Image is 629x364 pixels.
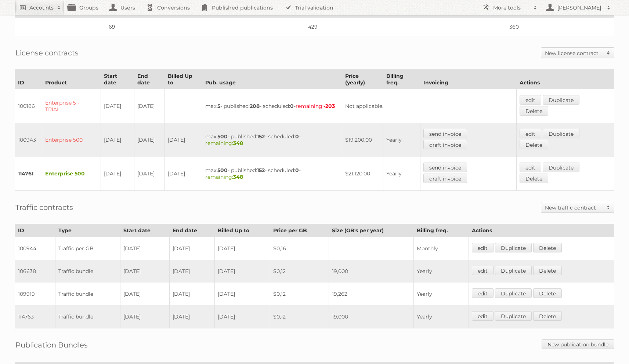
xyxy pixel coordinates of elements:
[542,339,614,349] a: New publication bundle
[295,133,299,140] strong: 0
[520,140,548,149] a: Delete
[603,202,614,212] span: Toggle
[205,174,243,180] span: remaining:
[520,106,548,116] a: Delete
[495,243,532,252] a: Duplicate
[134,123,165,157] td: [DATE]
[423,140,467,149] a: draft invoice
[120,260,169,283] td: [DATE]
[290,103,294,109] strong: 0
[165,70,202,89] th: Billed Up to
[495,311,532,321] a: Duplicate
[15,237,55,260] td: 100944
[295,167,299,174] strong: 0
[55,237,120,260] td: Traffic per GB
[533,288,562,298] a: Delete
[202,70,342,89] th: Pub. usage
[342,89,517,123] td: Not applicable.
[15,70,42,89] th: ID
[342,157,383,191] td: $21.120,00
[15,123,42,157] td: 100943
[383,70,420,89] th: Billing freq.
[15,89,42,123] td: 100186
[545,50,603,57] h2: New license contract
[541,48,614,58] a: New license contract
[101,89,134,123] td: [DATE]
[120,283,169,305] td: [DATE]
[520,174,548,183] a: Delete
[329,283,414,305] td: 19,262
[296,103,335,109] span: remaining:
[270,260,329,283] td: $0,12
[42,70,101,89] th: Product
[169,283,214,305] td: [DATE]
[533,266,562,275] a: Delete
[15,283,55,305] td: 109919
[134,89,165,123] td: [DATE]
[414,224,469,237] th: Billing freq.
[169,260,214,283] td: [DATE]
[101,123,134,157] td: [DATE]
[257,133,265,140] strong: 152
[543,95,579,105] a: Duplicate
[423,129,467,138] a: send invoice
[214,224,270,237] th: Billed Up to
[342,123,383,157] td: $19.200,00
[202,123,342,157] td: max: - published: - scheduled: -
[469,224,614,237] th: Actions
[603,48,614,58] span: Toggle
[169,224,214,237] th: End date
[329,224,414,237] th: Size (GB's per year)
[270,224,329,237] th: Price per GB
[556,4,603,11] h2: [PERSON_NAME]
[270,237,329,260] td: $0,16
[329,305,414,328] td: 19,000
[270,305,329,328] td: $0,12
[165,157,202,191] td: [DATE]
[55,305,120,328] td: Traffic bundle
[520,129,541,138] a: edit
[533,311,562,321] a: Delete
[120,305,169,328] td: [DATE]
[29,4,54,11] h2: Accounts
[169,305,214,328] td: [DATE]
[323,103,335,109] strong: -203
[214,305,270,328] td: [DATE]
[383,157,420,191] td: Yearly
[42,157,101,191] td: Enterprise 500
[217,103,220,109] strong: 5
[169,237,214,260] td: [DATE]
[120,237,169,260] td: [DATE]
[250,103,260,109] strong: 208
[233,140,243,146] strong: 348
[214,260,270,283] td: [DATE]
[533,243,562,252] a: Delete
[257,167,265,174] strong: 152
[270,283,329,305] td: $0,12
[414,260,469,283] td: Yearly
[520,163,541,172] a: edit
[493,4,530,11] h2: More tools
[15,157,42,191] td: 114761
[423,174,467,183] a: draft invoice
[15,260,55,283] td: 106638
[423,163,467,172] a: send invoice
[55,283,120,305] td: Traffic bundle
[472,311,494,321] a: edit
[414,283,469,305] td: Yearly
[383,123,420,157] td: Yearly
[120,224,169,237] th: Start date
[212,18,417,36] td: 429
[545,204,603,211] h2: New traffic contract
[55,260,120,283] td: Traffic bundle
[414,305,469,328] td: Yearly
[42,89,101,123] td: Enterprise 5 - TRIAL
[417,18,614,36] td: 360
[472,243,494,252] a: edit
[217,167,228,174] strong: 500
[202,157,342,191] td: max: - published: - scheduled: -
[165,123,202,157] td: [DATE]
[217,133,228,140] strong: 500
[342,70,383,89] th: Price (yearly)
[101,70,134,89] th: Start date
